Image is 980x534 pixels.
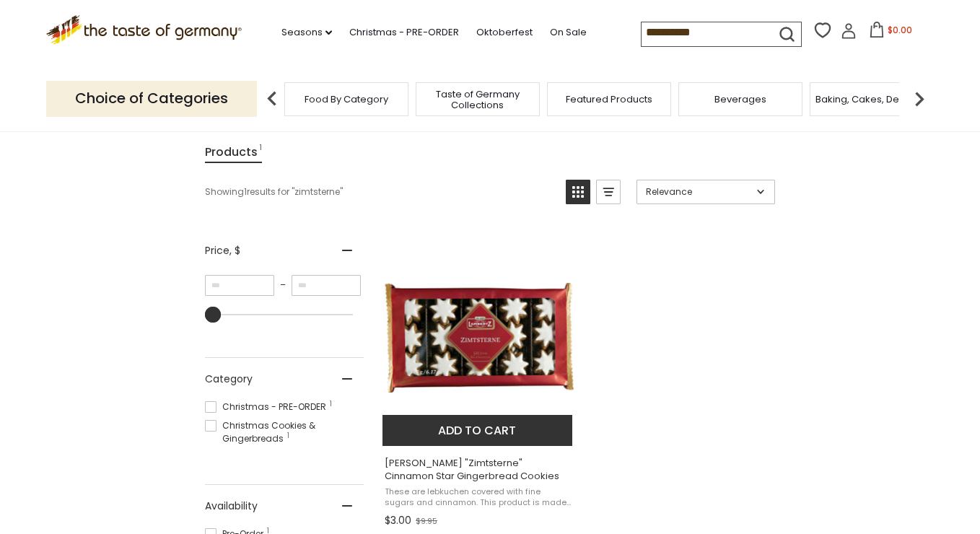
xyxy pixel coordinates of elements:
[714,94,766,105] a: Beverages
[259,142,262,162] span: 1
[382,283,574,393] img: Lambertz "Zimtsterne" Cinnamon Star Gingerbread Cookies
[305,94,388,105] a: Food By Category
[349,25,459,40] a: Christmas - PRE-ORDER
[205,372,253,387] span: Category
[550,25,587,40] a: On Sale
[596,180,621,204] a: View list mode
[566,94,652,105] a: Featured Products
[330,400,332,408] span: 1
[274,279,292,292] span: –
[476,25,533,40] a: Oktoberfest
[382,415,572,446] button: Add to cart
[205,400,331,413] span: Christmas - PRE-ORDER
[859,22,921,43] button: $0.00
[205,142,262,163] a: View Products Tab
[46,81,257,116] p: Choice of Categories
[281,25,332,40] a: Seasons
[287,432,289,439] span: 1
[815,94,927,105] a: Baking, Cakes, Desserts
[385,486,572,509] span: These are lebkuchen covered with fine sugars and cinnamon. This product is made by [PERSON_NAME],...
[566,180,590,204] a: View grid mode
[416,515,437,528] span: $9.95
[205,243,240,258] span: Price
[636,180,775,204] a: Sort options
[205,419,364,445] span: Christmas Cookies & Gingerbreads
[420,89,535,110] a: Taste of Germany Collections
[385,457,572,483] span: [PERSON_NAME] "Zimtsterne" Cinnamon Star Gingerbread Cookies
[382,229,574,533] a: Lambertz "Zimtsterne" Cinnamon Star Gingerbread Cookies
[258,84,286,113] img: previous arrow
[905,84,934,113] img: next arrow
[205,499,258,514] span: Availability
[229,243,240,258] span: , $
[244,185,247,198] b: 1
[385,513,411,528] span: $3.00
[646,185,752,198] span: Relevance
[205,180,555,204] div: Showing results for " "
[888,24,912,36] span: $0.00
